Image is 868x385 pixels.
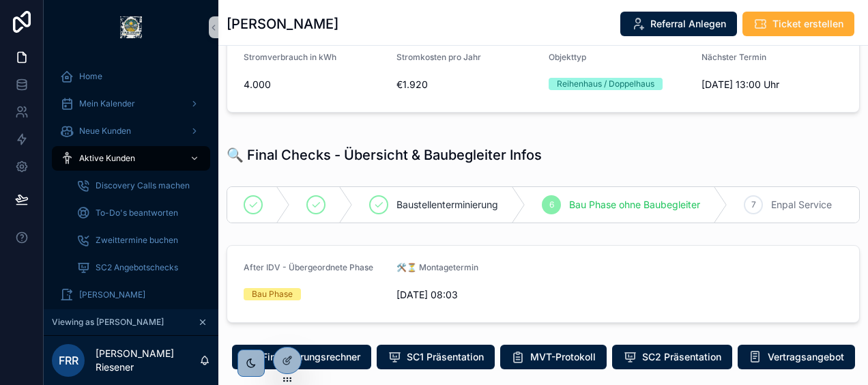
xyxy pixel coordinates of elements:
a: SC2 Angebotschecks [68,255,210,280]
span: Finanzierungsrechner [262,350,360,364]
h1: [PERSON_NAME] [227,14,338,33]
span: Objekttyp [549,52,586,62]
span: After IDV - Übergeordnete Phase [244,262,373,272]
span: MVT-Protokoll [530,350,596,364]
button: SC2 Präsentation [612,345,732,369]
span: FRR [59,352,78,369]
button: Finanzierungsrechner [232,345,371,369]
span: 🛠️⏳ Montagetermin [396,262,478,272]
div: Bau Phase [252,288,293,300]
a: Aktive Kunden [52,146,210,171]
span: 6 [549,199,554,210]
div: scrollable content [44,55,218,309]
span: Ticket erstellen [772,17,843,31]
span: Discovery Calls machen [96,180,190,191]
span: Zweittermine buchen [96,235,178,246]
span: To-Do's beantworten [96,208,178,218]
button: Referral Anlegen [620,12,737,36]
div: Reihenhaus / Doppelhaus [557,78,654,90]
span: Vertragsangebot [768,350,844,364]
span: Stromkosten pro Jahr [396,52,481,62]
a: Neue Kunden [52,119,210,143]
span: [DATE] 08:03 [396,288,538,302]
span: 4.000 [244,78,386,91]
a: Zweittermine buchen [68,228,210,253]
a: Discovery Calls machen [68,173,210,198]
a: [PERSON_NAME] [52,283,210,307]
span: Nächster Termin [701,52,766,62]
a: Mein Kalender [52,91,210,116]
span: €1.920 [396,78,538,91]
span: Stromverbrauch in kWh [244,52,336,62]
span: [PERSON_NAME] [79,289,145,300]
span: Mein Kalender [79,98,135,109]
span: Enpal Service [771,198,832,212]
span: Bau Phase ohne Baubegleiter [569,198,700,212]
span: Home [79,71,102,82]
span: [DATE] 13:00 Uhr [701,78,843,91]
span: SC2 Angebotschecks [96,262,178,273]
button: Ticket erstellen [742,12,854,36]
span: SC2 Präsentation [642,350,721,364]
span: 7 [751,199,756,210]
img: App logo [120,16,142,38]
span: SC1 Präsentation [407,350,484,364]
button: SC1 Präsentation [377,345,495,369]
span: Baustellenterminierung [396,198,498,212]
span: Neue Kunden [79,126,131,137]
button: MVT-Protokoll [500,345,607,369]
span: Viewing as [PERSON_NAME] [52,317,164,328]
h1: 🔍 Final Checks - Übersicht & Baubegleiter Infos [227,145,542,165]
a: To-Do's beantworten [68,201,210,225]
span: Aktive Kunden [79,153,135,164]
a: Home [52,64,210,89]
button: Vertragsangebot [738,345,855,369]
span: Referral Anlegen [650,17,726,31]
p: [PERSON_NAME] Riesener [96,347,199,374]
